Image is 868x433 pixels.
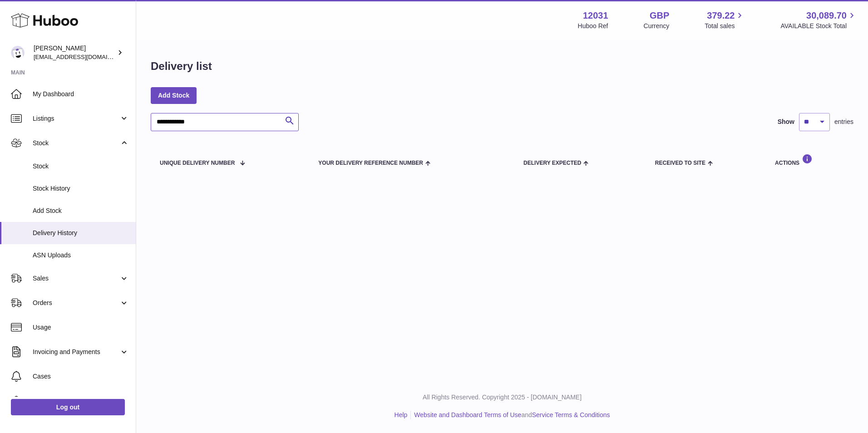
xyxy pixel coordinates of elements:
[778,118,794,126] label: Show
[33,229,129,237] span: Delivery History
[11,46,25,59] img: internalAdmin-12031@internal.huboo.com
[34,44,115,61] div: [PERSON_NAME]
[395,411,408,418] a: Help
[151,87,197,103] a: Add Stock
[33,184,129,193] span: Stock History
[33,90,129,98] span: My Dashboard
[806,10,847,22] span: 30,089.70
[318,160,423,166] span: Your Delivery Reference Number
[11,399,125,415] a: Log out
[414,411,521,418] a: Website and Dashboard Terms of Use
[523,160,581,166] span: Delivery Expected
[707,10,735,22] span: 379.22
[33,274,119,283] span: Sales
[578,22,608,30] div: Huboo Ref
[33,299,119,307] span: Orders
[411,411,610,419] li: and
[775,154,844,166] div: Actions
[583,10,608,22] strong: 12031
[33,162,129,171] span: Stock
[705,22,745,30] span: Total sales
[33,372,129,381] span: Cases
[650,10,669,22] strong: GBP
[33,323,129,332] span: Usage
[705,10,745,30] a: 379.22 Total sales
[33,348,119,356] span: Invoicing and Payments
[834,118,853,126] span: entries
[151,59,212,74] h1: Delivery list
[532,411,610,418] a: Service Terms & Conditions
[33,251,129,260] span: ASN Uploads
[33,114,119,123] span: Listings
[160,160,235,166] span: Unique Delivery Number
[34,53,133,60] span: [EMAIL_ADDRESS][DOMAIN_NAME]
[780,22,857,30] span: AVAILABLE Stock Total
[33,207,129,215] span: Add Stock
[655,160,705,166] span: Received to Site
[644,22,670,30] div: Currency
[33,139,119,148] span: Stock
[780,10,857,30] a: 30,089.70 AVAILABLE Stock Total
[143,393,861,402] p: All Rights Reserved. Copyright 2025 - [DOMAIN_NAME]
